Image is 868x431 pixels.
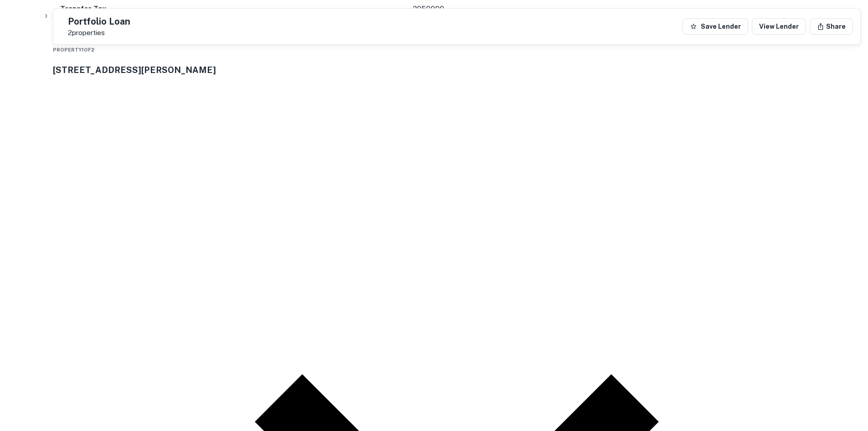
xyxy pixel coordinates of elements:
button: Save Lender [683,18,748,35]
h3: [STREET_ADDRESS][PERSON_NAME] [53,63,861,76]
p: 2 properties [68,29,130,37]
span: Property 1 of 2 [53,47,94,52]
h5: Portfolio Loan [68,17,130,26]
a: View Lender [752,18,806,35]
button: Share [810,18,853,35]
iframe: Chat Widget [822,358,868,402]
h6: Transfer Tax [60,4,106,15]
p: 2050000 [413,4,444,15]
